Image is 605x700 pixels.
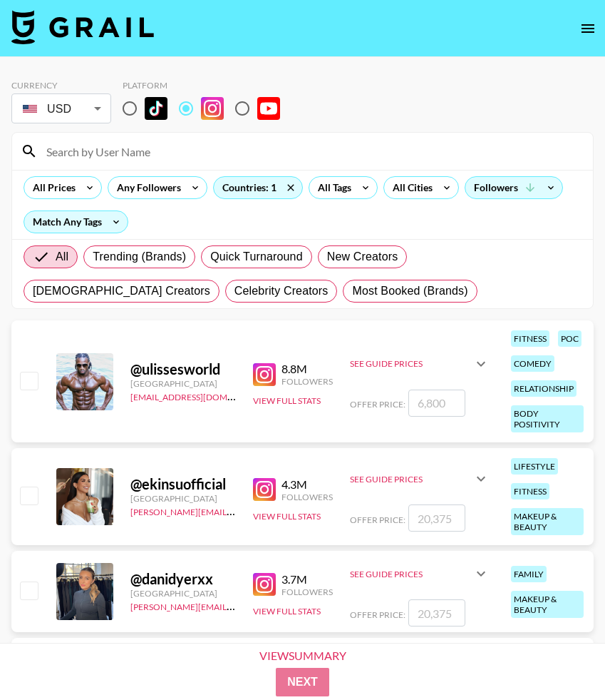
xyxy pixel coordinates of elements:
[350,474,472,485] div: See Guide Prices
[33,283,210,300] span: [DEMOGRAPHIC_DATA] Creators
[253,363,276,386] img: Instagram
[130,570,236,588] div: @ danidyerxx
[511,483,549,499] div: fitness
[352,283,467,300] span: Most Booked (Brands)
[253,573,276,596] img: Instagram
[130,389,274,402] a: [EMAIL_ADDRESS][DOMAIN_NAME]
[130,475,236,493] div: @ ekinsuofficial
[511,458,558,475] div: lifestyle
[408,504,465,532] input: 20,375
[511,566,547,582] div: family
[309,177,354,198] div: All Tags
[574,14,602,43] button: open drawer
[511,330,549,347] div: fitness
[511,355,554,372] div: comedy
[123,80,291,91] div: Platform
[511,380,576,397] div: relationship
[281,572,333,587] div: 3.7M
[201,97,224,120] img: Instagram
[465,177,562,198] div: Followers
[130,493,236,504] div: [GEOGRAPHIC_DATA]
[281,477,333,492] div: 4.3M
[130,378,236,389] div: [GEOGRAPHIC_DATA]
[350,514,405,525] span: Offer Price:
[350,557,490,591] div: See Guide Prices
[350,358,472,369] div: See Guide Prices
[108,177,184,198] div: Any Followers
[214,177,302,198] div: Countries: 1
[56,248,68,265] span: All
[558,330,581,347] div: poc
[350,347,490,381] div: See Guide Prices
[350,569,472,579] div: See Guide Prices
[24,177,78,198] div: All Prices
[327,248,398,265] span: New Creators
[408,390,465,417] input: 6,800
[247,649,358,662] div: View Summary
[253,606,321,617] button: View Full Stats
[24,211,128,233] div: Match Any Tags
[281,362,333,376] div: 8.8M
[281,376,333,387] div: Followers
[145,97,167,120] img: TikTok
[130,504,341,517] a: [PERSON_NAME][EMAIL_ADDRESS][DOMAIN_NAME]
[93,248,186,265] span: Trending (Brands)
[534,629,588,683] iframe: Drift Widget Chat Controller
[130,599,341,612] a: [PERSON_NAME][EMAIL_ADDRESS][DOMAIN_NAME]
[511,508,584,535] div: makeup & beauty
[511,405,584,432] div: body positivity
[130,588,236,599] div: [GEOGRAPHIC_DATA]
[281,587,333,597] div: Followers
[511,591,584,618] div: makeup & beauty
[253,395,321,406] button: View Full Stats
[350,399,405,410] span: Offer Price:
[38,140,584,163] input: Search by User Name
[11,80,111,91] div: Currency
[350,609,405,620] span: Offer Price:
[257,97,280,120] img: YouTube
[281,492,333,502] div: Followers
[350,462,490,496] div: See Guide Prices
[276,668,329,696] button: Next
[234,283,329,300] span: Celebrity Creators
[408,599,465,627] input: 20,375
[253,511,321,522] button: View Full Stats
[253,478,276,501] img: Instagram
[14,96,108,121] div: USD
[130,360,236,378] div: @ ulissesworld
[384,177,435,198] div: All Cities
[210,248,303,265] span: Quick Turnaround
[11,10,154,44] img: Grail Talent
